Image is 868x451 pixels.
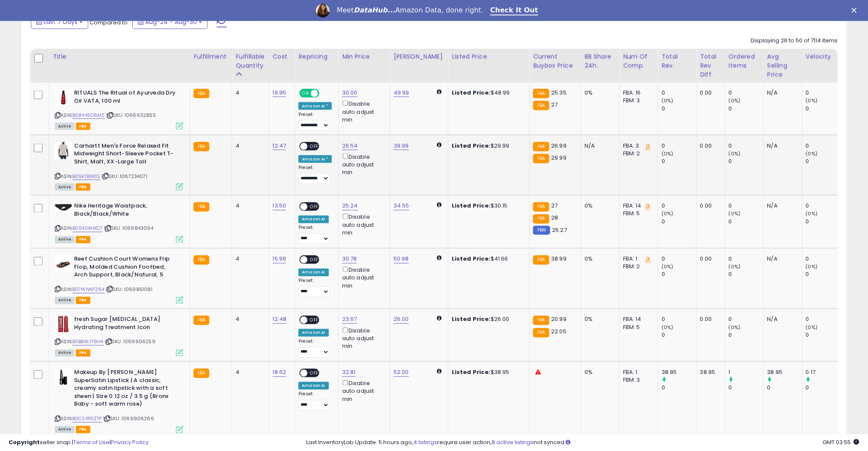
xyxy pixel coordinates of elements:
[72,112,105,119] a: B08445D6MZ
[342,202,358,211] a: 25.24
[394,315,409,324] a: 26.00
[806,324,818,331] small: (0%)
[413,438,437,446] a: 4 listings
[9,438,40,446] strong: Copyright
[767,316,796,323] div: N/A
[194,202,209,212] small: FBA
[806,271,841,279] div: 0
[194,52,228,61] div: Fulfillment
[452,255,491,263] b: Listed Price:
[767,369,802,377] div: 38.95
[298,329,328,337] div: Amazon AI
[533,316,549,325] small: FBA
[72,338,104,346] a: B0BBWJY8H4
[273,315,287,324] a: 12.48
[452,89,491,97] b: Listed Price:
[55,202,183,242] div: ASIN:
[76,350,90,357] span: FBA
[298,339,332,358] div: Preset:
[104,225,153,232] span: | SKU: 1069843094
[729,52,760,70] div: Ordered Items
[55,369,72,386] img: 31TWv8jKo1L._SL40_.jpg
[623,97,651,104] div: FBM: 3
[552,154,567,162] span: 29.99
[806,264,818,270] small: (0%)
[394,142,409,150] a: 39.99
[318,90,332,97] span: OFF
[729,211,741,217] small: (0%)
[585,316,613,323] div: 0%
[342,379,383,404] div: Disable auto adjust min
[662,369,696,377] div: 38.95
[552,202,558,210] span: 27
[700,255,719,263] div: 0.00
[806,105,841,113] div: 0
[342,255,357,264] a: 30.78
[298,278,332,297] div: Preset:
[552,226,567,234] span: 25.27
[76,297,90,304] span: FBA
[806,211,818,217] small: (0%)
[308,256,322,264] span: OFF
[767,255,796,263] div: N/A
[76,123,90,130] span: FBA
[623,263,651,271] div: FBM: 2
[729,105,764,113] div: 0
[767,142,796,150] div: N/A
[74,369,178,411] b: Makeup By [PERSON_NAME] SuperSatin Lipstick | A classic, creamy satin lipstick with a soft sheen ...
[74,255,178,282] b: Reef Cushion Court Womens Flip Flop, Molded Cushion Footbed, Arch Support, Black/Natural, 5
[236,52,265,70] div: Fulfillable Quantity
[700,369,719,377] div: 38.95
[74,316,178,334] b: fresh Sugar [MEDICAL_DATA] Hydrating Treatment Icon
[452,52,526,61] div: Listed Price
[452,142,523,150] div: $29.99
[585,369,613,377] div: 0%
[623,89,651,97] div: FBA: 16
[342,265,383,290] div: Disable auto adjust min
[662,97,674,104] small: (0%)
[662,202,696,210] div: 0
[394,89,409,97] a: 49.99
[298,112,332,131] div: Preset:
[729,271,764,279] div: 0
[55,255,72,273] img: 31Z50YBXfzL._SL40_.jpg
[552,328,567,336] span: 22.05
[729,218,764,226] div: 0
[73,438,110,446] a: Terms of Use
[729,157,764,165] div: 0
[298,225,332,244] div: Preset:
[700,142,719,150] div: 0.00
[236,202,262,210] div: 4
[533,89,549,98] small: FBA
[662,264,674,270] small: (0%)
[55,297,75,304] span: All listings currently available for purchase on Amazon
[806,384,841,392] div: 0
[72,415,102,423] a: B0CS4PGZTP
[72,225,103,232] a: B094DXHKCT
[74,142,178,168] b: Carhartt Men's Force Relaxed Fit Midweight Short-Sleeve Pocket T-Shirt, Malt, XX-Large Tall
[585,202,613,210] div: 0%
[273,202,286,211] a: 13.50
[700,89,719,97] div: 0.00
[236,316,262,323] div: 4
[533,52,577,70] div: Current Buybox Price
[552,142,567,150] span: 26.99
[806,97,818,104] small: (0%)
[662,255,696,263] div: 0
[394,368,409,377] a: 52.00
[552,255,567,263] span: 38.99
[394,52,444,61] div: [PERSON_NAME]
[300,90,311,97] span: ON
[298,155,332,163] div: Amazon AI *
[806,202,841,210] div: 0
[751,37,838,45] div: Displaying 26 to 50 of 7114 items
[194,316,209,325] small: FBA
[273,52,292,61] div: Cost
[806,89,841,97] div: 0
[729,384,764,392] div: 0
[273,255,286,264] a: 15.99
[552,214,558,222] span: 28
[452,202,523,210] div: $30.15
[394,202,409,211] a: 34.55
[729,324,741,331] small: (0%)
